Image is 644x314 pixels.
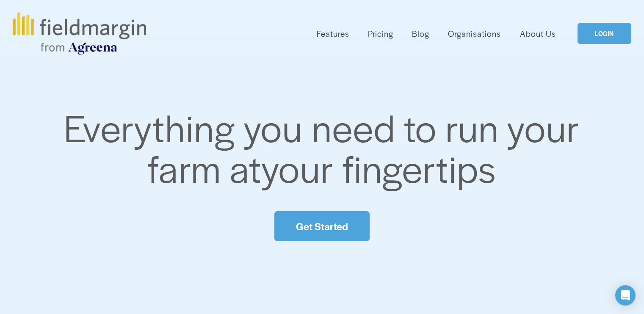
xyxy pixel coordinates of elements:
[317,27,349,41] a: folder dropdown
[13,12,146,55] img: fieldmargin.com
[64,100,589,194] span: Everything you need to run your farm at
[615,285,636,306] div: Open Intercom Messenger
[317,28,349,40] span: Features
[368,27,393,41] a: Pricing
[520,27,556,41] a: About Us
[448,27,501,41] a: Organisations
[578,23,631,44] a: LOGIN
[412,27,429,41] a: Blog
[274,211,369,241] a: Get Started
[261,141,496,194] span: your fingertips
